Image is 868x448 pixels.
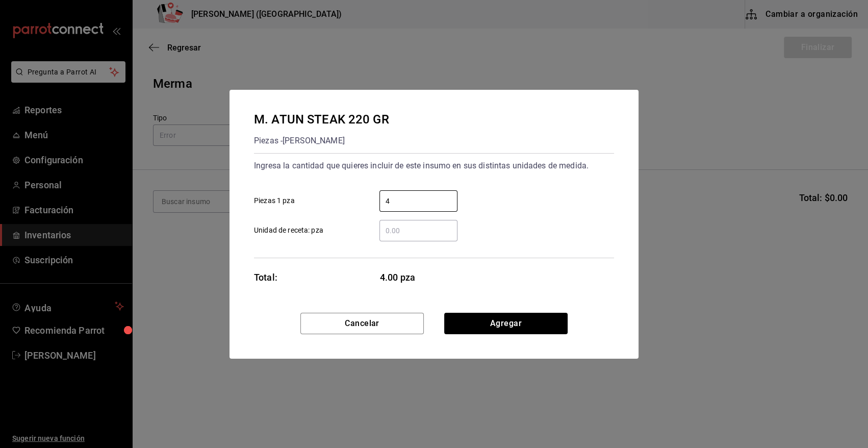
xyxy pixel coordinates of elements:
[379,195,457,207] input: Piezas 1 pza
[444,313,568,334] button: Agregar
[254,225,323,236] span: Unidad de receta: pza
[254,110,389,129] div: M. ATUN STEAK 220 GR
[300,313,424,334] button: Cancelar
[379,225,457,237] input: Unidad de receta: pza
[254,195,295,206] span: Piezas 1 pza
[380,270,458,284] span: 4.00 pza
[254,158,614,174] div: Ingresa la cantidad que quieres incluir de este insumo en sus distintas unidades de medida.
[254,270,277,284] div: Total:
[254,133,389,149] div: Piezas - [PERSON_NAME]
